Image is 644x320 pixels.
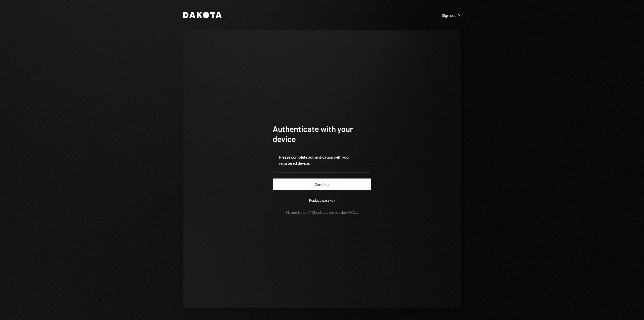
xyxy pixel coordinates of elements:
div: Sign out [442,13,461,18]
div: Please complete authentication with your registered device. [279,154,365,166]
div: Having trouble? Check out our . [286,210,358,215]
a: Sign out [442,12,461,18]
button: Replace passkey [273,194,371,206]
button: Continue [273,179,371,190]
h1: Authenticate with your device [273,124,371,144]
a: passkey FAQs [335,210,357,215]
